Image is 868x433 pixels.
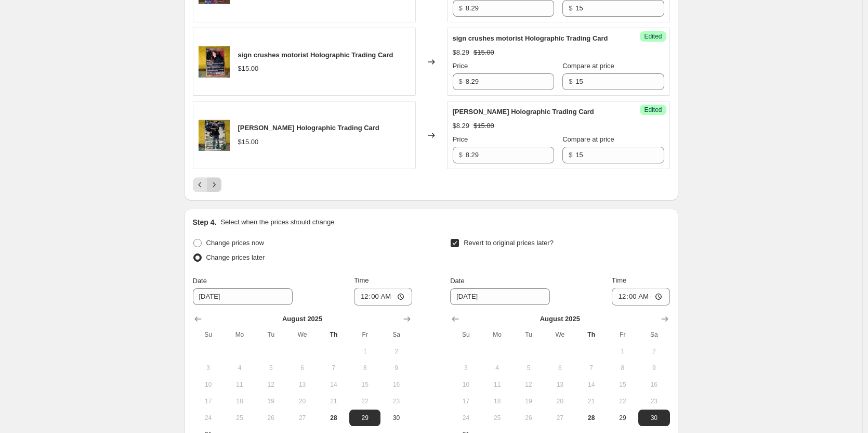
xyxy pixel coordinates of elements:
[318,326,349,343] th: Thursday
[286,393,318,410] button: Wednesday August 20 2025
[517,364,540,372] span: 5
[548,397,571,405] span: 20
[644,32,662,41] span: Edited
[353,380,376,389] span: 15
[580,380,602,389] span: 14
[224,376,255,393] button: Monday August 11 2025
[380,326,412,343] th: Saturday
[255,360,286,376] button: Tuesday August 5 2025
[513,410,544,426] button: Tuesday August 26 2025
[193,360,224,376] button: Sunday August 3 2025
[450,360,481,376] button: Sunday August 3 2025
[255,393,286,410] button: Tuesday August 19 2025
[454,414,477,422] span: 24
[349,393,380,410] button: Friday August 22 2025
[607,376,638,393] button: Friday August 15 2025
[548,330,571,339] span: We
[459,151,463,159] span: $
[513,360,544,376] button: Tuesday August 5 2025
[322,364,345,372] span: 7
[349,326,380,343] th: Friday
[638,376,669,393] button: Saturday August 16 2025
[450,277,464,285] span: Date
[199,120,230,151] img: P0-2024-10-02T203208.015_80x.jpg
[450,326,481,343] th: Sunday
[607,326,638,343] th: Friday
[454,364,477,372] span: 3
[259,397,282,405] span: 19
[562,62,614,70] span: Compare at price
[259,380,282,389] span: 12
[453,121,470,131] div: $8.29
[575,393,607,410] button: Thursday August 21 2025
[207,177,221,192] button: Next
[448,312,463,326] button: Show previous month, July 2025
[193,326,224,343] th: Sunday
[607,360,638,376] button: Friday August 8 2025
[197,397,220,405] span: 17
[353,414,376,422] span: 29
[611,330,634,339] span: Fr
[642,347,665,355] span: 2
[464,239,554,247] span: Revert to original prices later?
[199,46,230,78] img: PXL_20250122_115100302_80x.jpg
[575,410,607,426] button: Today Thursday August 28 2025
[517,380,540,389] span: 12
[255,376,286,393] button: Tuesday August 12 2025
[575,376,607,393] button: Thursday August 14 2025
[575,326,607,343] th: Thursday
[354,276,369,284] span: Time
[453,135,468,143] span: Price
[569,78,572,85] span: $
[349,410,380,426] button: Friday August 29 2025
[612,288,670,305] input: 12:00
[642,397,665,405] span: 23
[291,330,313,339] span: We
[349,360,380,376] button: Friday August 8 2025
[353,330,376,339] span: Fr
[318,376,349,393] button: Thursday August 14 2025
[228,364,251,372] span: 4
[228,397,251,405] span: 18
[611,347,634,355] span: 1
[544,360,575,376] button: Wednesday August 6 2025
[220,217,334,227] p: Select when the prices should change
[544,326,575,343] th: Wednesday
[224,393,255,410] button: Monday August 18 2025
[193,277,207,285] span: Date
[611,380,634,389] span: 15
[453,108,594,116] span: [PERSON_NAME] Holographic Trading Card
[228,330,251,339] span: Mo
[642,380,665,389] span: 16
[206,253,265,261] span: Change prices later
[486,330,509,339] span: Mo
[385,414,407,422] span: 30
[224,410,255,426] button: Monday August 25 2025
[486,380,509,389] span: 11
[580,330,602,339] span: Th
[548,414,571,422] span: 27
[286,376,318,393] button: Wednesday August 13 2025
[482,410,513,426] button: Monday August 25 2025
[644,106,662,114] span: Edited
[255,326,286,343] th: Tuesday
[638,343,669,360] button: Saturday August 2 2025
[642,364,665,372] span: 9
[380,393,412,410] button: Saturday August 23 2025
[380,360,412,376] button: Saturday August 9 2025
[318,410,349,426] button: Today Thursday August 28 2025
[575,360,607,376] button: Thursday August 7 2025
[548,380,571,389] span: 13
[607,410,638,426] button: Friday August 29 2025
[638,326,669,343] th: Saturday
[562,135,614,143] span: Compare at price
[544,410,575,426] button: Wednesday August 27 2025
[193,217,217,227] h2: Step 4.
[450,393,481,410] button: Sunday August 17 2025
[197,414,220,422] span: 24
[638,410,669,426] button: Saturday August 30 2025
[286,410,318,426] button: Wednesday August 27 2025
[544,393,575,410] button: Wednesday August 20 2025
[291,364,313,372] span: 6
[459,78,463,85] span: $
